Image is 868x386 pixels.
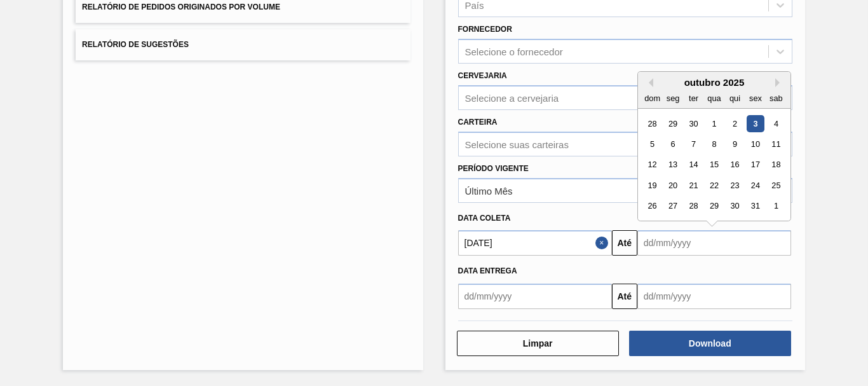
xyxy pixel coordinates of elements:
button: Limpar [457,331,619,356]
span: Relatório de Sugestões [82,40,189,49]
div: sex [747,90,764,107]
div: Choose sexta-feira, 10 de outubro de 2025 [747,135,764,153]
div: seg [664,90,681,107]
div: Choose quinta-feira, 23 de outubro de 2025 [726,177,743,194]
div: Choose sexta-feira, 31 de outubro de 2025 [747,198,764,215]
div: Choose quarta-feira, 8 de outubro de 2025 [705,135,722,153]
div: Choose segunda-feira, 29 de setembro de 2025 [664,115,681,132]
input: dd/mm/yyyy [458,230,612,256]
div: outubro 2025 [638,77,790,88]
label: Carteira [458,118,498,127]
div: Choose quarta-feira, 22 de outubro de 2025 [705,177,722,194]
div: Choose domingo, 26 de outubro de 2025 [644,198,661,215]
div: Choose quarta-feira, 29 de outubro de 2025 [705,198,722,215]
div: Choose terça-feira, 14 de outubro de 2025 [685,156,702,174]
div: ter [685,90,702,107]
button: Previous Month [644,78,653,87]
button: Até [612,284,637,309]
div: Choose sexta-feira, 24 de outubro de 2025 [747,177,764,194]
div: Choose domingo, 28 de setembro de 2025 [644,115,661,132]
div: Choose quinta-feira, 2 de outubro de 2025 [726,115,743,132]
div: Choose segunda-feira, 27 de outubro de 2025 [664,198,681,215]
button: Close [595,230,612,256]
div: Choose quinta-feira, 30 de outubro de 2025 [726,198,743,215]
div: Choose terça-feira, 21 de outubro de 2025 [685,177,702,194]
label: Fornecedor [458,25,512,34]
div: Choose quinta-feira, 16 de outubro de 2025 [726,156,743,174]
div: Choose sexta-feira, 3 de outubro de 2025 [747,115,764,132]
input: dd/mm/yyyy [637,230,791,256]
div: Choose quarta-feira, 15 de outubro de 2025 [705,156,722,174]
button: Download [629,331,791,356]
span: Relatório de Pedidos Originados por Volume [82,3,280,11]
span: Data Entrega [458,266,517,275]
div: qua [705,90,722,107]
div: Choose sábado, 4 de outubro de 2025 [768,115,785,132]
div: Choose segunda-feira, 20 de outubro de 2025 [664,177,681,194]
div: Choose domingo, 5 de outubro de 2025 [644,135,661,153]
span: Data coleta [458,214,511,223]
button: Relatório de Sugestões [76,29,410,60]
div: Choose sábado, 1 de novembro de 2025 [768,198,785,215]
div: Choose quinta-feira, 9 de outubro de 2025 [726,135,743,153]
div: month 2025-10 [642,113,786,216]
div: sab [768,90,785,107]
div: Choose sábado, 25 de outubro de 2025 [768,177,785,194]
div: Selecione suas carteiras [465,139,569,149]
button: Next Month [775,78,784,87]
button: Até [612,230,637,256]
div: Último Mês [465,185,513,196]
div: Choose sábado, 11 de outubro de 2025 [768,135,785,153]
div: Choose domingo, 12 de outubro de 2025 [644,156,661,174]
input: dd/mm/yyyy [637,284,791,309]
input: dd/mm/yyyy [458,284,612,309]
label: Cervejaria [458,71,507,80]
div: qui [726,90,743,107]
div: Choose segunda-feira, 13 de outubro de 2025 [664,156,681,174]
div: Choose sexta-feira, 17 de outubro de 2025 [747,156,764,174]
div: Choose quarta-feira, 1 de outubro de 2025 [705,115,722,132]
div: Choose terça-feira, 7 de outubro de 2025 [685,135,702,153]
div: Choose sábado, 18 de outubro de 2025 [768,156,785,174]
div: Choose terça-feira, 28 de outubro de 2025 [685,198,702,215]
div: Choose segunda-feira, 6 de outubro de 2025 [664,135,681,153]
div: Selecione a cervejaria [465,92,559,103]
label: Período Vigente [458,164,529,173]
div: Selecione o fornecedor [465,46,563,57]
div: Choose terça-feira, 30 de setembro de 2025 [685,115,702,132]
div: Choose domingo, 19 de outubro de 2025 [644,177,661,194]
div: dom [644,90,661,107]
